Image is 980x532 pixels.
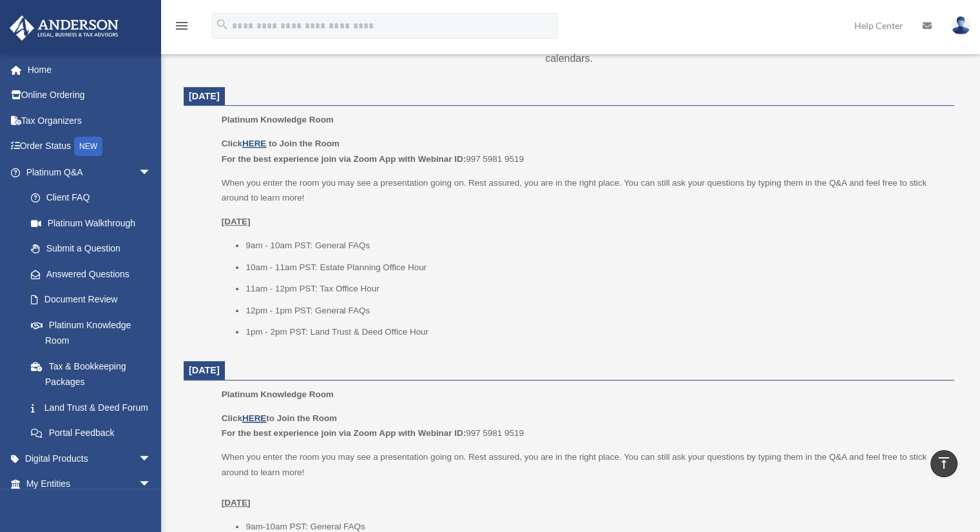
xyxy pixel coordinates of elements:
[74,137,102,156] div: NEW
[222,115,334,124] span: Platinum Knowledge Room
[222,428,466,438] b: For the best experience join via Zoom App with Webinar ID:
[18,353,171,395] a: Tax & Bookkeeping Packages
[936,455,952,471] i: vertical_align_top
[6,15,122,41] img: Anderson Advisors Platinum Portal
[930,450,957,477] a: vertical_align_top
[245,281,945,297] li: 11am - 12pm PST: Tax Office Hour
[222,413,337,423] b: Click to Join the Room
[9,159,171,185] a: Platinum Q&Aarrow_drop_down
[242,139,266,148] a: HERE
[9,108,171,133] a: Tax Organizers
[174,23,189,34] a: menu
[222,136,945,166] p: 997 5981 9519
[18,261,171,287] a: Answered Questions
[18,287,171,313] a: Document Review
[174,18,189,34] i: menu
[245,303,945,319] li: 12pm - 1pm PST: General FAQs
[9,57,171,83] a: Home
[245,260,945,275] li: 10am - 11am PST: Estate Planning Office Hour
[18,312,164,353] a: Platinum Knowledge Room
[18,210,171,236] a: Platinum Walkthrough
[18,185,171,211] a: Client FAQ
[951,16,970,35] img: User Pic
[222,411,945,441] p: 997 5981 9519
[222,217,251,226] u: [DATE]
[245,238,945,253] li: 9am - 10am PST: General FAQs
[9,133,171,160] a: Order StatusNEW
[215,17,229,32] i: search
[139,471,164,498] span: arrow_drop_down
[245,324,945,340] li: 1pm - 2pm PST: Land Trust & Deed Office Hour
[222,154,466,164] b: For the best experience join via Zoom App with Webinar ID:
[222,175,945,206] p: When you enter the room you may see a presentation going on. Rest assured, you are in the right p...
[269,139,340,148] b: to Join the Room
[189,91,220,101] span: [DATE]
[222,449,945,510] p: When you enter the room you may see a presentation going on. Rest assured, you are in the right p...
[222,139,269,148] b: Click
[222,498,251,507] u: [DATE]
[18,236,171,262] a: Submit a Question
[189,365,220,375] span: [DATE]
[242,413,266,423] a: HERE
[139,159,164,186] span: arrow_drop_down
[9,83,171,108] a: Online Ordering
[9,471,171,497] a: My Entitiesarrow_drop_down
[18,420,171,446] a: Portal Feedback
[18,395,171,420] a: Land Trust & Deed Forum
[9,446,171,471] a: Digital Productsarrow_drop_down
[222,389,334,399] span: Platinum Knowledge Room
[139,446,164,472] span: arrow_drop_down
